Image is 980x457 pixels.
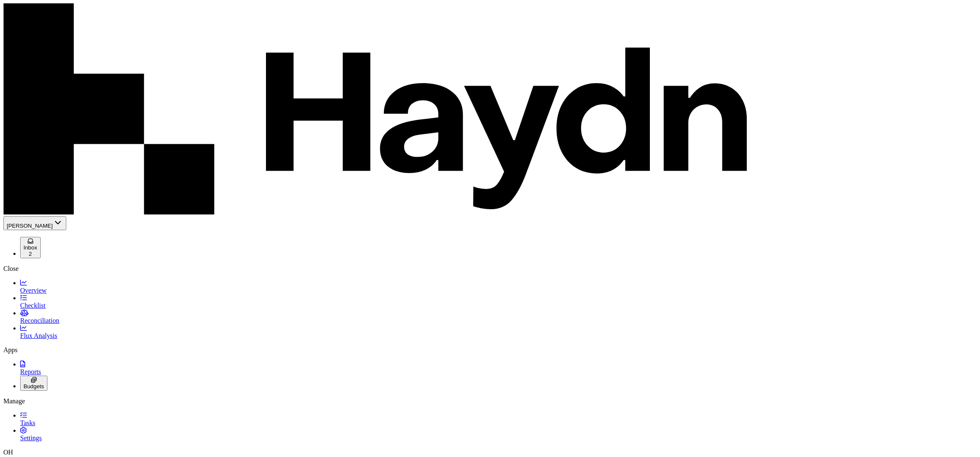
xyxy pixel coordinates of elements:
span: Inbox [23,244,37,251]
div: Manage [3,397,977,405]
a: Overview [20,279,977,294]
span: [PERSON_NAME] [7,223,53,229]
span: Budgets [23,383,44,389]
span: Overview [20,287,47,294]
a: Tasks [20,412,977,426]
span: Checklist [20,302,45,309]
a: Checklist [20,294,977,309]
img: Haydn Logo [3,3,747,215]
div: Close [3,265,977,273]
button: Inbox2 [20,237,41,258]
div: Apps [3,346,977,354]
span: Settings [20,434,42,441]
a: Reconciliation [20,309,977,324]
a: Reports [20,361,977,375]
span: OH [3,449,13,456]
span: Reconciliation [20,317,59,324]
a: Flux Analysis [20,325,977,339]
span: Reports [20,368,41,375]
span: Tasks [20,419,35,426]
span: Flux Analysis [20,332,57,339]
a: Settings [20,427,977,441]
button: [PERSON_NAME] [3,216,66,230]
button: Budgets [20,376,47,391]
div: 2 [23,251,37,257]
